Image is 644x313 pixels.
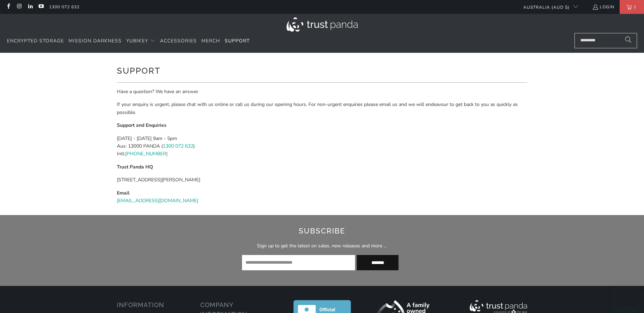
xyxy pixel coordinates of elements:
[225,38,250,44] span: Support
[131,225,513,237] h2: Subscribe
[125,150,168,157] a: [PHONE_NUMBER]
[7,33,64,49] a: Encrypted Storage
[201,38,220,44] span: Merch
[117,122,167,129] strong: Support and Enquiries
[201,33,220,49] a: Merch
[117,164,153,170] strong: Trust Panda HQ
[49,3,80,11] a: 1300 072 632
[69,33,122,49] a: Mission Darkness
[117,190,129,196] strong: Email
[620,33,637,48] button: Search
[126,33,155,49] summary: YubiKey
[27,4,33,10] a: Trust Panda Australia on LinkedIn
[16,4,22,10] a: Trust Panda Australia on Instagram
[117,88,527,96] p: Have a question? We have an answer.
[38,4,44,10] a: Trust Panda Australia on YouTube
[163,143,193,149] a: 1300 072 632
[117,176,527,184] p: [STREET_ADDRESS][PERSON_NAME]
[117,135,527,158] p: [DATE] - [DATE] 9am - 5pm Aus: 13000 PANDA ( ) Intl:
[616,285,638,307] iframe: Button to launch messaging window
[126,38,148,44] span: YubiKey
[287,17,358,32] img: Trust Panda Australia
[574,33,637,48] input: Search...
[117,63,527,77] h1: Support
[117,101,527,116] p: If your enquiry is urgent, please chat with us online or call us during our opening hours. For no...
[7,33,250,49] nav: Translation missing: en.navigation.header.main_nav
[160,38,197,44] span: Accessories
[69,38,122,44] span: Mission Darkness
[225,33,250,49] a: Support
[592,3,614,11] a: Login
[131,242,513,250] p: Sign up to get the latest on sales, new releases and more …
[5,4,11,10] a: Trust Panda Australia on Facebook
[160,33,197,49] a: Accessories
[7,38,64,44] span: Encrypted Storage
[117,197,198,204] a: [EMAIL_ADDRESS][DOMAIN_NAME]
